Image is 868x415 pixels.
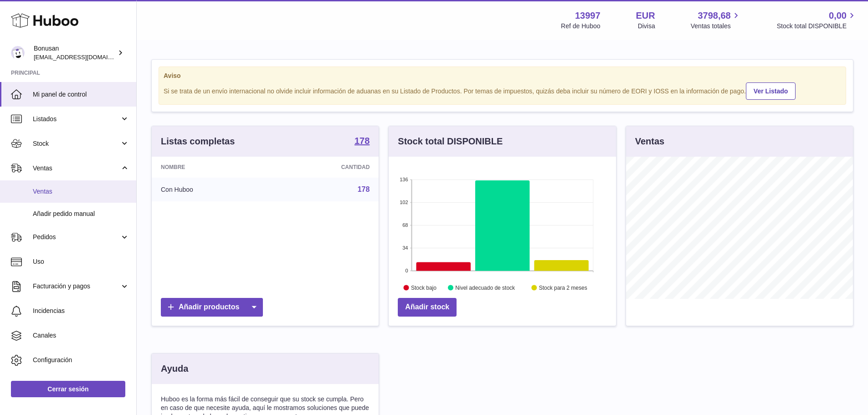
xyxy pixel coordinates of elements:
[33,187,129,196] span: Ventas
[34,53,134,61] span: [EMAIL_ADDRESS][DOMAIN_NAME]
[152,157,270,178] th: Nombre
[11,46,25,60] img: internalAdmin-13997@internal.huboo.com
[403,222,408,228] text: 68
[398,298,457,317] a: Añadir stock
[33,331,129,340] span: Canales
[33,356,129,364] span: Configuración
[34,44,116,61] div: Bonusan
[561,22,600,31] div: Ref de Huboo
[164,81,841,100] div: Si se trata de un envío internacional no olvide incluir información de aduanas en su Listado de P...
[777,22,857,31] span: Stock total DISPONIBLE
[698,10,730,22] span: 3798,68
[33,210,129,218] span: Añadir pedido manual
[691,10,741,31] a: 3798,68 Ventas totales
[635,135,664,148] h3: Ventas
[354,136,370,145] strong: 178
[33,257,129,266] span: Uso
[400,177,408,182] text: 136
[411,285,437,291] text: Stock bajo
[358,185,370,193] a: 178
[638,22,655,31] div: Divisa
[406,268,408,273] text: 0
[161,363,188,375] h3: Ayuda
[270,157,379,178] th: Cantidad
[11,381,125,397] a: Cerrar sesión
[400,200,408,205] text: 102
[161,135,235,148] h3: Listas completas
[354,136,370,147] a: 178
[33,282,120,291] span: Facturación y pagos
[152,178,270,201] td: Con Huboo
[33,307,129,315] span: Incidencias
[33,164,120,173] span: Ventas
[539,285,587,291] text: Stock para 2 meses
[403,245,408,251] text: 34
[398,135,503,148] h3: Stock total DISPONIBLE
[161,298,263,317] a: Añadir productos
[164,72,841,80] strong: Aviso
[746,82,796,100] a: Ver Listado
[456,285,516,291] text: Nivel adecuado de stock
[636,10,655,22] strong: EUR
[33,90,129,99] span: Mi panel de control
[33,115,120,123] span: Listados
[777,10,857,31] a: 0,00 Stock total DISPONIBLE
[33,139,120,148] span: Stock
[691,22,741,31] span: Ventas totales
[575,10,601,22] strong: 13997
[33,233,120,241] span: Pedidos
[829,10,847,22] span: 0,00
